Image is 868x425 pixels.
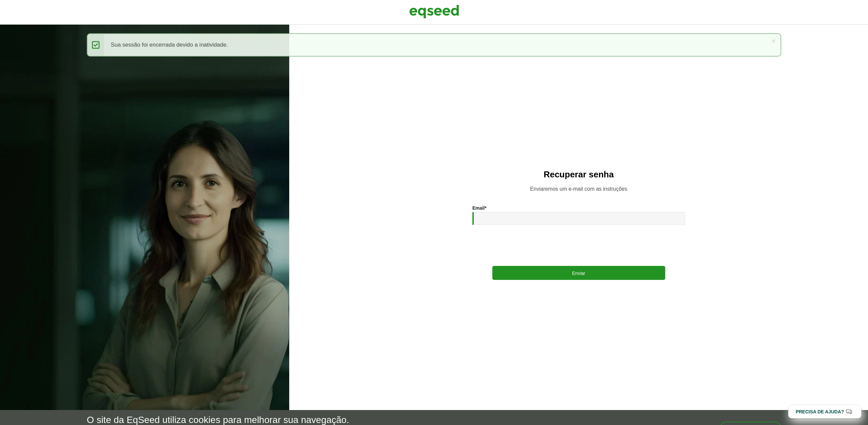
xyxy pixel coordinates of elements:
[472,206,487,210] label: Email
[528,232,629,258] iframe: reCAPTCHA
[772,37,776,44] a: ×
[492,266,665,280] button: Enviar
[303,186,855,192] p: Enviaremos um e-mail com as instruções
[87,33,781,57] div: Sua sessão foi encerrada devido a inatividade.
[303,170,855,179] h2: Recuperar senha
[409,3,459,20] img: EqSeed Logo
[485,205,486,211] span: Este campo é obrigatório.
